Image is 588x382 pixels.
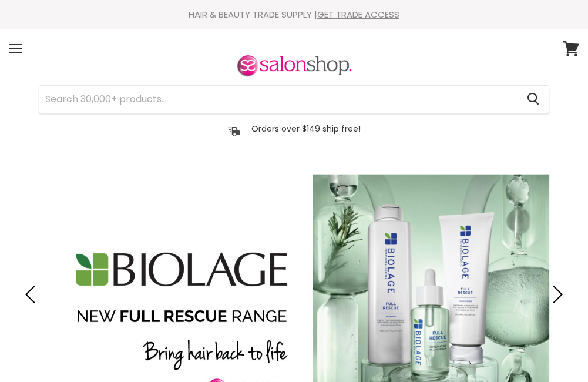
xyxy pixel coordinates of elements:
[251,123,361,134] p: Orders over $149 ship free!
[21,283,44,306] button: Previous
[317,8,399,21] a: GET TRADE ACCESS
[39,86,518,113] input: Search
[544,283,567,306] button: Next
[518,86,549,113] button: Search
[39,85,549,113] form: Product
